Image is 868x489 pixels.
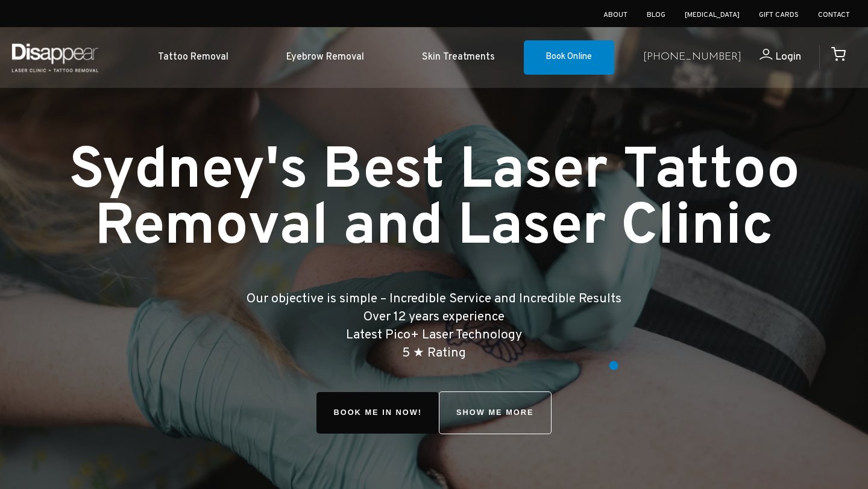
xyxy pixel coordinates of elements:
[647,10,665,20] a: Blog
[759,10,799,20] a: Gift Cards
[775,50,801,64] span: Login
[129,39,257,76] a: Tattoo Removal
[22,145,846,257] h1: Sydney's Best Laser Tattoo Removal and Laser Clinic
[316,392,439,434] span: Book Me In!
[818,10,850,20] a: Contact
[685,10,740,20] a: [MEDICAL_DATA]
[439,391,552,434] a: SHOW ME MORE
[741,49,801,66] a: Login
[257,39,393,76] a: Eyebrow Removal
[643,49,741,66] a: [PHONE_NUMBER]
[247,291,621,361] big: Our objective is simple – Incredible Service and Incredible Results Over 12 years experience Late...
[393,39,524,76] a: Skin Treatments
[9,36,101,79] img: Disappear - Laser Clinic and Tattoo Removal Services in Sydney, Australia
[316,392,439,434] a: BOOK ME IN NOW!
[524,40,614,75] a: Book Online
[603,10,627,20] a: About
